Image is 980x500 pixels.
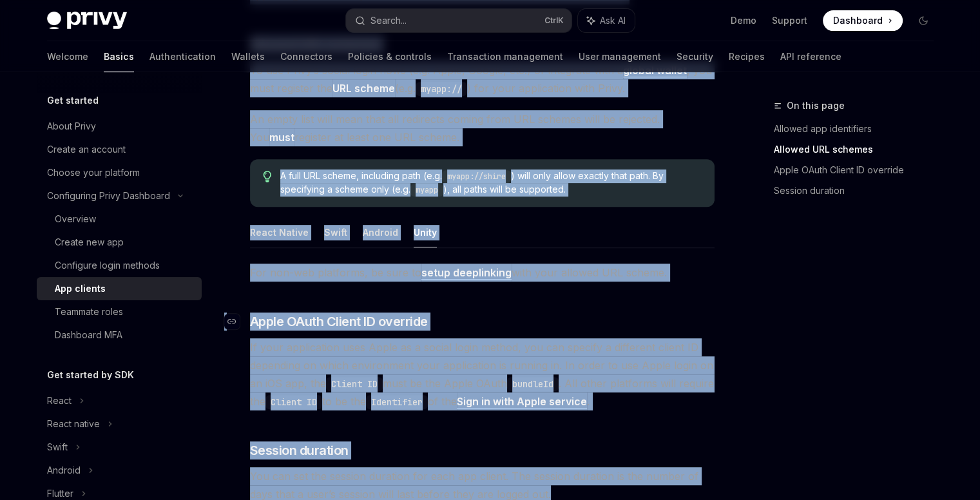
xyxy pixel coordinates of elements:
[47,41,88,72] a: Welcome
[37,277,202,300] a: App clients
[913,10,934,31] button: Toggle dark mode
[370,13,407,28] div: Search...
[774,160,944,180] a: Apple OAuth Client ID override
[55,211,96,227] div: Overview
[55,281,106,296] div: App clients
[774,139,944,160] a: Allowed URL schemes
[47,93,99,108] h5: Get started
[250,110,715,146] span: An empty list will mean that all redirects coming from URL schemes will be rejected. You register...
[410,184,443,197] code: myapp
[250,338,715,410] span: If your application uses Apple as a social login method, you can specify a different client ID de...
[47,416,100,432] div: React native
[544,15,564,26] span: Ctrl K
[772,14,807,27] a: Support
[324,217,347,247] button: Swift
[780,41,841,72] a: API reference
[414,217,437,247] button: Unity
[47,188,170,204] div: Configuring Privy Dashboard
[250,312,428,331] span: Apple OAuth Client ID override
[37,207,202,231] a: Overview
[823,10,903,31] a: Dashboard
[280,169,701,197] span: A full URL scheme, including path (e.g. ) will only allow exactly that path. By specifying a sche...
[47,12,127,30] img: dark logo
[250,441,349,459] span: Session duration
[55,327,122,343] div: Dashboard MFA
[149,41,216,72] a: Authentication
[332,82,395,95] strong: URL scheme
[250,217,309,247] button: React Native
[346,9,572,32] button: Search...CtrlK
[47,439,68,455] div: Swift
[447,41,563,72] a: Transaction management
[265,395,322,409] code: Client ID
[37,138,202,161] a: Create an account
[269,131,294,144] strong: must
[47,142,126,157] div: Create an account
[55,258,160,273] div: Configure login methods
[47,119,96,134] div: About Privy
[37,115,202,138] a: About Privy
[600,14,626,27] span: Ask AI
[37,323,202,347] a: Dashboard MFA
[677,41,713,72] a: Security
[37,231,202,254] a: Create new app
[579,41,661,72] a: User management
[363,217,398,247] button: Android
[280,41,332,72] a: Connectors
[47,165,140,180] div: Choose your platform
[326,377,383,391] code: Client ID
[37,161,202,184] a: Choose your platform
[224,312,250,331] a: Navigate to header
[47,463,81,478] div: Android
[104,41,134,72] a: Basics
[833,14,883,27] span: Dashboard
[47,393,72,409] div: React
[250,61,715,97] span: To use Privy’s social login flows (e.g. Apple, Google, etc.) or integrate with a , you must regis...
[731,14,756,27] a: Demo
[37,300,202,323] a: Teammate roles
[37,254,202,277] a: Configure login methods
[774,119,944,139] a: Allowed app identifiers
[55,235,124,250] div: Create new app
[231,41,265,72] a: Wallets
[421,266,512,280] a: setup deeplinking
[729,41,765,72] a: Recipes
[787,98,845,113] span: On this page
[47,367,134,383] h5: Get started by SDK
[263,171,272,182] svg: Tip
[774,180,944,201] a: Session duration
[55,304,123,320] div: Teammate roles
[442,170,511,183] code: myapp://shire
[366,395,428,409] code: Identifier
[250,264,715,282] span: For non-web platforms, be sure to with your allowed URL scheme.
[416,82,467,96] code: myapp://
[457,395,587,409] a: Sign in with Apple service
[348,41,432,72] a: Policies & controls
[507,377,559,391] code: bundleId
[578,9,635,32] button: Ask AI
